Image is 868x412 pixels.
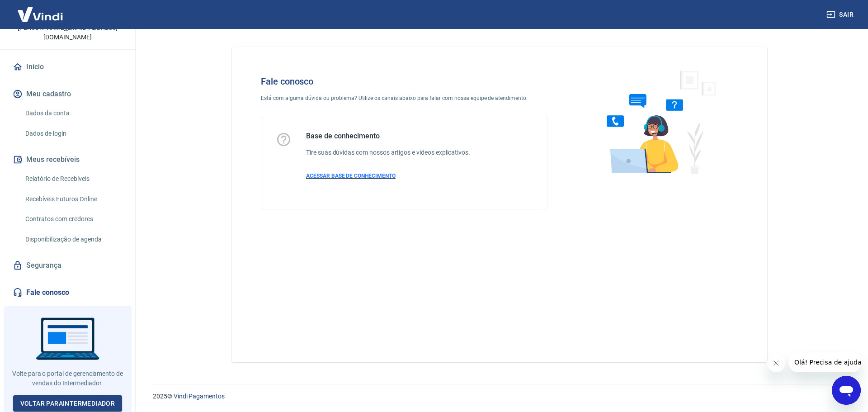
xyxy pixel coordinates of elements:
[11,57,124,77] a: Início
[22,210,124,228] a: Contratos com credores
[767,354,785,372] iframe: Fechar mensagem
[7,23,128,42] p: [PERSON_NAME][EMAIL_ADDRESS][DOMAIN_NAME]
[13,395,123,412] a: Voltar paraIntermediador
[22,104,124,123] a: Dados da conta
[11,150,124,170] button: Meus recebíveis
[153,392,846,401] p: 2025 ©
[11,256,124,275] a: Segurança
[261,76,547,87] h4: Fale conosco
[261,94,547,102] p: Está com alguma dúvida ou problema? Utilize os canais abaixo para falar com nossa equipe de atend...
[22,124,124,143] a: Dados de login
[306,173,396,179] span: ACESSAR BASE DE CONHECIMENTO
[11,84,124,104] button: Meu cadastro
[825,6,857,23] button: Sair
[174,393,225,400] a: Vindi Pagamentos
[306,132,470,141] h5: Base de conhecimento
[22,230,124,249] a: Disponibilização de agenda
[11,0,70,28] img: Vindi
[306,172,470,180] a: ACESSAR BASE DE CONHECIMENTO
[832,376,861,405] iframe: Botão para abrir a janela de mensagens
[11,283,124,303] a: Fale conosco
[22,190,124,208] a: Recebíveis Futuros Online
[5,6,76,14] span: Olá! Precisa de ajuda?
[589,62,726,182] img: Fale conosco
[22,170,124,188] a: Relatório de Recebíveis
[306,148,470,157] h6: Tire suas dúvidas com nossos artigos e vídeos explicativos.
[789,352,861,372] iframe: Mensagem da empresa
